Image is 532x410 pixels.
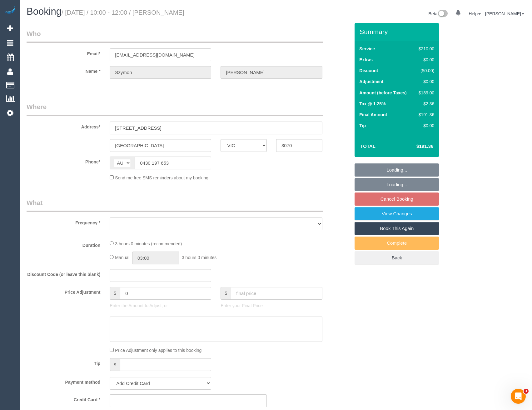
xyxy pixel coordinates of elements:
[416,67,434,74] div: ($0.00)
[110,139,211,152] input: Suburb*
[359,78,383,85] label: Adjustment
[115,175,208,180] span: Send me free SMS reminders about my booking
[355,207,439,220] a: View Changes
[221,66,322,79] input: Last Name*
[359,112,387,118] label: Final Amount
[22,287,105,295] label: Price Adjustment
[62,9,184,16] small: / [DATE] / 10:00 - 12:00 / [PERSON_NAME]
[22,269,105,277] label: Discount Code (or leave this blank)
[416,90,434,96] div: $189.00
[416,101,434,107] div: $2.36
[524,389,529,394] span: 3
[469,11,481,16] a: Help
[22,122,105,130] label: Address*
[231,287,322,300] input: final price
[22,358,105,367] label: Tip
[27,102,323,116] legend: Where
[485,11,524,16] a: [PERSON_NAME]
[27,6,62,17] span: Booking
[22,48,105,57] label: Email*
[221,302,322,309] p: Enter your Final Price
[359,122,366,129] label: Tip
[22,240,105,248] label: Duration
[135,157,211,169] input: Phone*
[355,251,439,264] a: Back
[4,6,16,15] img: Automaid Logo
[416,112,434,118] div: $191.36
[110,302,211,309] p: Enter the Amount to Adjust, or
[360,28,436,35] h3: Summary
[429,11,448,16] a: Beta
[359,46,375,52] label: Service
[115,255,129,260] span: Manual
[359,57,373,63] label: Extras
[110,358,120,371] span: $
[416,57,434,63] div: $0.00
[115,241,182,246] span: 3 hours 0 minutes (recommended)
[511,389,526,404] iframe: Intercom live chat
[182,255,216,260] span: 3 hours 0 minutes
[398,144,433,149] h4: $191.36
[115,348,201,353] span: Price Adjustment only applies to this booking
[27,198,323,212] legend: What
[110,287,120,300] span: $
[27,29,323,43] legend: Who
[22,66,105,74] label: Name *
[359,67,378,74] label: Discount
[22,217,105,226] label: Frequency *
[22,394,105,403] label: Credit Card *
[276,139,322,152] input: Post Code*
[416,78,434,85] div: $0.00
[221,287,231,300] span: $
[110,66,211,79] input: First Name*
[360,143,375,149] strong: Total
[416,122,434,129] div: $0.00
[359,90,406,96] label: Amount (before Taxes)
[416,46,434,52] div: $210.00
[115,398,261,404] iframe: Secure card payment input frame
[359,101,385,107] label: Tax @ 1.25%
[110,48,211,61] input: Email*
[22,377,105,385] label: Payment method
[22,157,105,165] label: Phone*
[355,222,439,235] a: Book This Again
[437,10,448,18] img: New interface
